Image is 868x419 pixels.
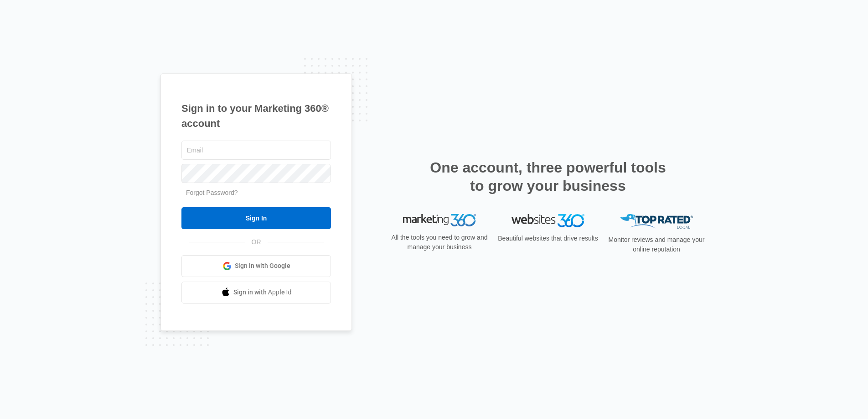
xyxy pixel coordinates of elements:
[605,235,708,254] p: Monitor reviews and manage your online reputation
[181,207,331,229] input: Sign In
[427,158,669,195] h2: One account, three powerful tools to grow your business
[620,214,693,229] img: Top Rated Local
[186,189,238,196] a: Forgot Password?
[511,214,584,227] img: Websites 360
[497,234,599,243] p: Beautiful websites that drive results
[181,282,331,304] a: Sign in with Apple Id
[233,288,292,297] span: Sign in with Apple Id
[235,261,290,271] span: Sign in with Google
[388,233,491,252] p: All the tools you need to grow and manage your business
[181,141,331,160] input: Email
[181,101,331,131] h1: Sign in to your Marketing 360® account
[403,214,476,227] img: Marketing 360
[245,237,268,247] span: OR
[181,255,331,277] a: Sign in with Google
